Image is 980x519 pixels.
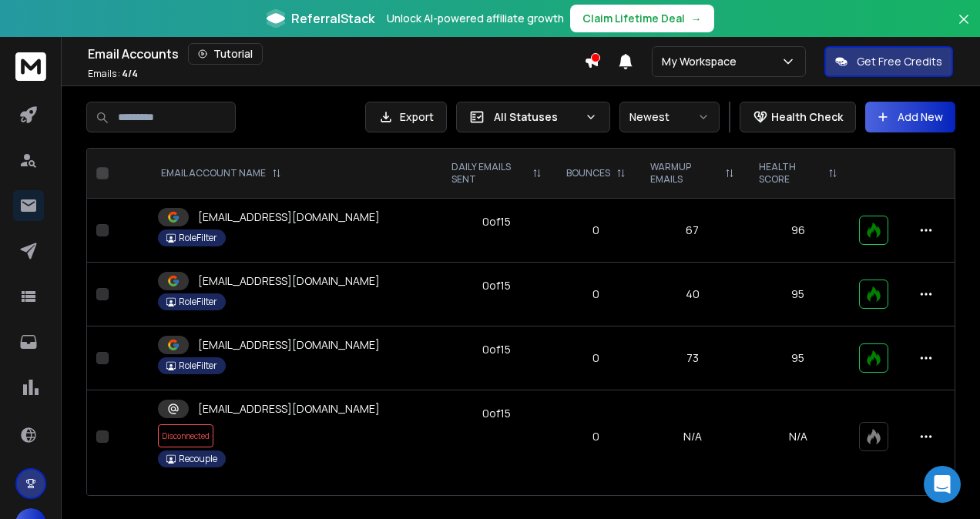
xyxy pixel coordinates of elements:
[88,68,138,80] p: Emails :
[494,109,579,125] p: All Statuses
[619,102,720,132] button: Newest
[771,109,843,125] p: Health Check
[161,167,281,179] div: EMAIL ACCOUNT NAME
[88,43,584,65] div: Email Accounts
[857,54,942,69] p: Get Free Credits
[638,326,747,390] td: 73
[179,453,217,465] p: Recouple
[638,263,747,326] td: 40
[365,102,447,132] button: Export
[188,43,263,65] button: Tutorial
[570,5,714,32] button: Claim Lifetime Deal→
[740,102,856,132] button: Health Check
[563,350,629,366] p: 0
[747,199,850,263] td: 96
[482,406,511,421] div: 0 of 15
[691,11,702,26] span: →
[824,46,953,77] button: Get Free Credits
[954,9,974,46] button: Close banner
[566,167,610,179] p: BOUNCES
[451,161,527,186] p: DAILY EMAILS SENT
[122,67,138,80] span: 4 / 4
[179,360,217,372] p: RoleFilter
[563,223,629,238] p: 0
[158,424,213,447] span: Disconnected
[563,286,629,302] p: 0
[198,273,380,289] p: [EMAIL_ADDRESS][DOMAIN_NAME]
[662,54,743,69] p: My Workspace
[198,401,380,417] p: [EMAIL_ADDRESS][DOMAIN_NAME]
[924,466,961,503] div: Open Intercom Messenger
[638,390,747,484] td: N/A
[638,199,747,263] td: 67
[198,337,380,353] p: [EMAIL_ADDRESS][DOMAIN_NAME]
[650,161,719,186] p: WARMUP EMAILS
[865,102,955,132] button: Add New
[198,209,380,225] p: [EMAIL_ADDRESS][DOMAIN_NAME]
[563,429,629,444] p: 0
[179,296,217,308] p: RoleFilter
[482,342,511,357] div: 0 of 15
[759,161,822,186] p: HEALTH SCORE
[747,263,850,326] td: 95
[482,278,511,293] div: 0 of 15
[756,429,841,444] p: N/A
[179,232,217,244] p: RoleFilter
[291,9,374,28] span: ReferralStack
[747,326,850,390] td: 95
[482,214,511,229] div: 0 of 15
[387,11,564,26] p: Unlock AI-powered affiliate growth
